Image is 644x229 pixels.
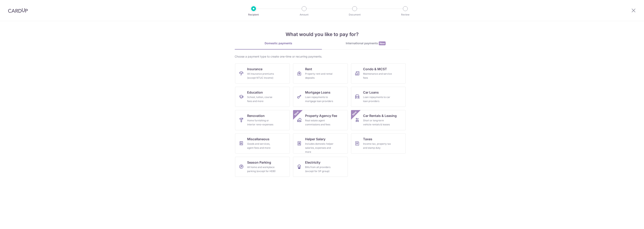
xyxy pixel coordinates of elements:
p: Review [390,13,420,17]
a: Car LoansLoan repayments to car loan providers [351,87,406,107]
div: Maintenance and service fees [363,72,392,80]
div: All insurance premiums (except NTUC Income) [247,72,276,80]
span: New [293,110,300,117]
a: Season ParkingAll home and workplace parking (except for HDB) [235,157,290,177]
span: New [351,110,358,117]
span: Education [247,90,263,95]
span: Renovation [247,113,265,118]
a: Helper SalaryIncludes domestic helper salaries, expenses and more [293,133,348,154]
span: New [379,41,386,45]
div: Domestic payments [235,41,322,45]
span: Taxes [363,137,372,141]
a: RentProperty rent and rental deposits [293,63,348,84]
a: Mortgage LoansLoan repayments to mortgage loan providers [293,87,348,107]
div: All home and workplace parking (except for HDB) [247,165,276,173]
p: Amount [289,13,319,17]
a: Property Agency FeeReal estate agent commissions and feesNew [293,110,348,130]
a: RenovationHome furnishing or interior reno-expenses [235,110,290,130]
span: Rent [305,67,312,71]
a: Car Rentals & LeasingShort or long‑term vehicle rentals & leasesNew [351,110,406,130]
div: Home furnishing or interior reno-expenses [247,119,276,127]
div: Choose a payment type to create one-time or recurring payments. [235,55,409,59]
div: Property rent and rental deposits [305,72,334,80]
span: Car Rentals & Leasing [363,113,397,118]
span: Miscellaneous [247,137,269,141]
div: Real estate agent commissions and fees [305,119,334,127]
span: Mortgage Loans [305,90,330,95]
div: Loan repayments to mortgage loan providers [305,95,334,103]
div: Bills from all providers (except for SP group) [305,165,334,173]
div: International payments [322,41,409,45]
div: School, tuition, course fees and more [247,95,276,103]
a: TaxesIncome tax, property tax and stamp duty [351,133,406,154]
span: Helper Salary [305,137,325,141]
p: Recipient [239,13,268,17]
a: MiscellaneousGoods and services, agent fees and more [235,133,290,154]
span: Car Loans [363,90,379,95]
div: Includes domestic helper salaries, expenses and more [305,142,334,154]
div: Short or long‑term vehicle rentals & leases [363,119,392,127]
div: Loan repayments to car loan providers [363,95,392,103]
span: Insurance [247,67,262,71]
span: Condo & MCST [363,67,387,71]
a: EducationSchool, tuition, course fees and more [235,87,290,107]
h4: What would you like to pay for? [235,31,409,38]
span: Season Parking [247,160,271,165]
a: Condo & MCSTMaintenance and service fees [351,63,406,84]
div: Goods and services, agent fees and more [247,142,276,150]
a: ElectricityBills from all providers (except for SP group) [293,157,348,177]
span: Electricity [305,160,320,165]
div: Income tax, property tax and stamp duty [363,142,392,150]
p: Document [340,13,369,17]
a: InsuranceAll insurance premiums (except NTUC Income) [235,63,290,84]
img: CardUp [8,8,28,13]
span: Property Agency Fee [305,113,337,118]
